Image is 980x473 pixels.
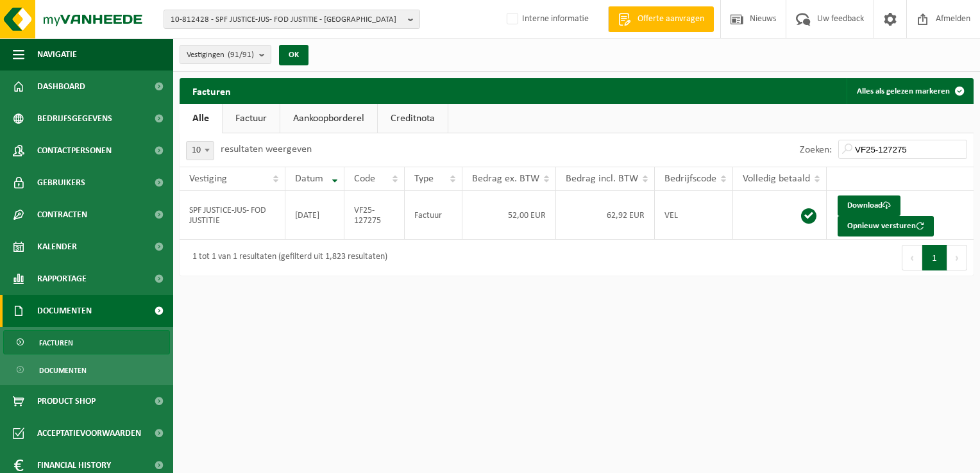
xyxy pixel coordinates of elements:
[223,104,280,133] a: Factuur
[221,144,312,154] label: resultaten weergeven
[3,358,170,382] a: Documenten
[414,174,434,184] span: Type
[295,174,323,184] span: Datum
[405,191,462,240] td: Factuur
[3,330,170,354] a: Facturen
[37,263,87,295] span: Rapportage
[37,38,77,71] span: Navigatie
[947,245,967,270] button: Next
[228,51,254,59] count: (91/91)
[37,199,87,231] span: Contracten
[743,174,810,184] span: Volledig betaald
[922,245,947,270] button: 1
[37,167,85,199] span: Gebruikers
[472,174,539,184] span: Bedrag ex. BTW
[37,295,92,327] span: Documenten
[171,10,403,29] span: 10-812428 - SPF JUSTICE-JUS- FOD JUSTITIE - [GEOGRAPHIC_DATA]
[608,6,714,32] a: Offerte aanvragen
[800,145,832,155] label: Zoeken:
[354,174,375,184] span: Code
[37,71,85,103] span: Dashboard
[847,78,972,104] button: Alles als gelezen markeren
[180,45,271,64] button: Vestigingen(91/91)
[37,385,96,417] span: Product Shop
[838,195,900,216] a: Download
[462,191,556,240] td: 52,00 EUR
[187,46,254,65] span: Vestigingen
[186,246,387,269] div: 1 tot 1 van 1 resultaten (gefilterd uit 1,823 resultaten)
[164,10,420,29] button: 10-812428 - SPF JUSTICE-JUS- FOD JUSTITIE - [GEOGRAPHIC_DATA]
[280,104,377,133] a: Aankoopborderel
[378,104,448,133] a: Creditnota
[838,216,934,236] button: Opnieuw versturen
[37,417,141,449] span: Acceptatievoorwaarden
[504,10,589,29] label: Interne informatie
[664,174,716,184] span: Bedrijfscode
[566,174,638,184] span: Bedrag incl. BTW
[655,191,733,240] td: VEL
[37,231,77,263] span: Kalender
[37,103,112,135] span: Bedrijfsgegevens
[39,358,87,383] span: Documenten
[556,191,655,240] td: 62,92 EUR
[180,104,222,133] a: Alle
[279,45,308,65] button: OK
[189,174,227,184] span: Vestiging
[634,13,707,26] span: Offerte aanvragen
[187,142,214,160] span: 10
[39,331,73,355] span: Facturen
[180,78,244,103] h2: Facturen
[180,191,285,240] td: SPF JUSTICE-JUS- FOD JUSTITIE
[186,141,214,160] span: 10
[285,191,344,240] td: [DATE]
[344,191,405,240] td: VF25-127275
[37,135,112,167] span: Contactpersonen
[902,245,922,270] button: Previous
